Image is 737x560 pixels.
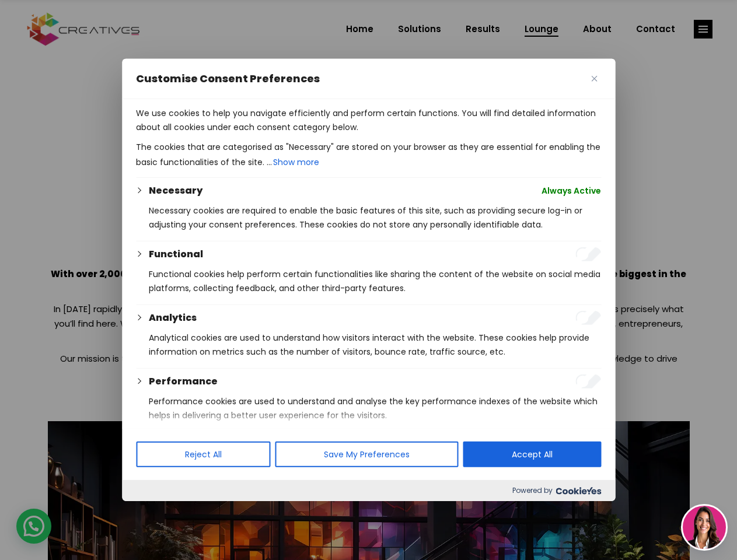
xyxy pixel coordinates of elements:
p: We use cookies to help you navigate efficiently and perform certain functions. You will find deta... [136,106,601,134]
p: Necessary cookies are required to enable the basic features of this site, such as providing secur... [149,204,601,232]
button: Analytics [149,311,197,325]
button: Necessary [149,184,202,198]
button: Show more [272,154,320,170]
p: Analytical cookies are used to understand how visitors interact with the website. These cookies h... [149,331,601,359]
button: Performance [149,374,218,388]
img: Close [591,76,597,82]
div: Customise Consent Preferences [122,59,615,501]
span: Always Active [542,184,601,198]
button: Functional [149,247,203,261]
button: Save My Preferences [275,442,458,467]
img: agent [683,506,726,549]
input: Enable Functional [575,247,601,261]
button: Close [587,72,601,86]
p: Functional cookies help perform certain functionalities like sharing the content of the website o... [149,267,601,295]
button: Reject All [136,442,270,467]
input: Enable Analytics [575,311,601,325]
p: The cookies that are categorised as "Necessary" are stored on your browser as they are essential ... [136,140,601,170]
span: Customise Consent Preferences [136,72,320,86]
button: Accept All [463,442,601,467]
p: Performance cookies are used to understand and analyse the key performance indexes of the website... [149,394,601,422]
input: Enable Performance [575,374,601,388]
div: Powered by [122,480,615,501]
img: Cookieyes logo [556,487,601,495]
